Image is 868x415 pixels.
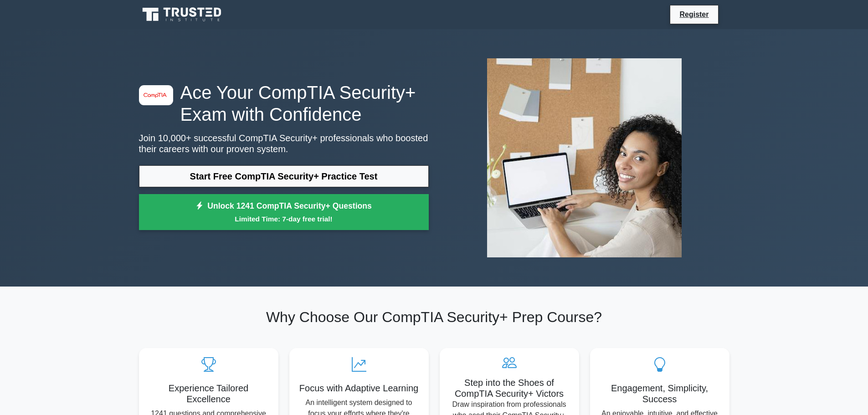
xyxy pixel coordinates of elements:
h5: Engagement, Simplicity, Success [597,383,722,405]
small: Limited Time: 7-day free trial! [150,214,417,224]
a: Register [674,9,714,20]
a: Unlock 1241 CompTIA Security+ QuestionsLimited Time: 7-day free trial! [139,194,429,231]
h5: Experience Tailored Excellence [146,383,271,405]
h5: Focus with Adaptive Learning [297,383,421,394]
a: Start Free CompTIA Security+ Practice Test [139,165,429,187]
h2: Why Choose Our CompTIA Security+ Prep Course? [139,308,729,326]
h5: Step into the Shoes of CompTIA Security+ Victors [447,377,572,399]
p: Join 10,000+ successful CompTIA Security+ professionals who boosted their careers with our proven... [139,133,429,154]
h1: Ace Your CompTIA Security+ Exam with Confidence [139,82,429,125]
